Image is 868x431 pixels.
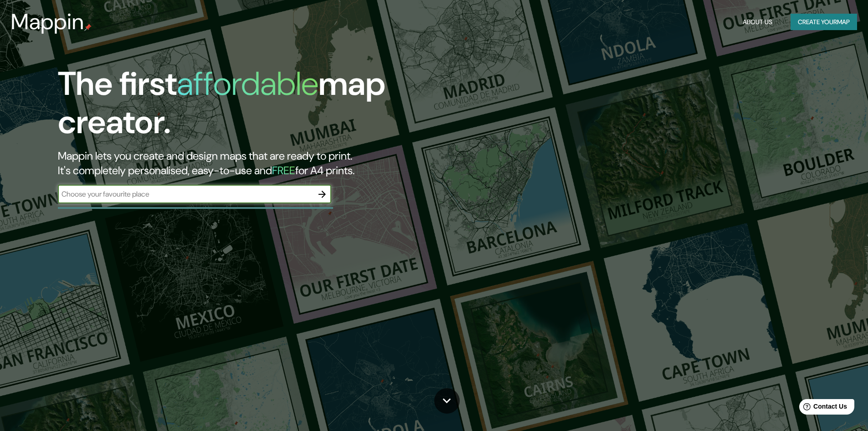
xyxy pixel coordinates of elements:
h3: Mappin [11,9,84,35]
iframe: Help widget launcher [787,395,858,421]
button: Create yourmap [791,14,857,31]
input: Choose your favourite place [58,189,313,199]
h5: FREE [272,163,295,177]
h2: Mappin lets you create and design maps that are ready to print. It's completely personalised, eas... [58,149,492,178]
h1: affordable [177,62,318,105]
h1: The first map creator. [58,65,492,149]
img: mappin-pin [84,24,92,31]
button: About Us [739,14,776,31]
